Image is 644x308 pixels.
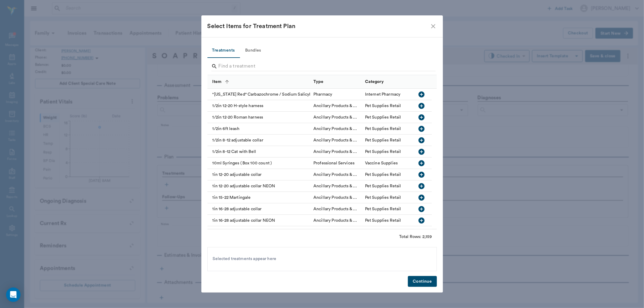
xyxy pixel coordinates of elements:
[365,195,401,201] div: Pet Supplies Retail
[313,206,359,212] div: Ancillary Products & Services
[207,100,311,112] div: 1/2in 12-20 H-style harness
[365,137,401,143] div: Pet Supplies Retail
[207,135,311,146] div: 1/2in 8-12 adjustable collar
[207,192,311,203] div: 1in 15-22 Martingale
[365,149,401,155] div: Pet Supplies Retail
[430,23,437,30] button: close
[313,172,359,178] div: Ancillary Products & Services
[207,146,311,157] div: 1/2in 8-12 Cat with Bell
[365,114,401,120] div: Pet Supplies Retail
[207,112,311,123] div: 1/2in 12-20 Roman harness
[313,183,359,189] div: Ancillary Products & Services
[213,73,222,90] div: Item
[365,160,398,166] div: Vaccine Supplies
[313,91,332,97] div: Pharmacy
[313,229,359,235] div: Ancillary Products & Services
[365,218,401,224] div: Pet Supplies Retail
[385,78,394,86] button: Sort
[313,137,359,143] div: Ancillary Products & Services
[223,78,231,86] button: Sort
[408,276,437,287] button: Continue
[365,126,401,132] div: Pet Supplies Retail
[365,206,401,212] div: Pet Supplies Retail
[219,62,427,71] input: Find a treatment
[313,149,359,155] div: Ancillary Products & Services
[418,78,427,86] button: Sort
[362,75,414,89] div: Category
[313,160,354,166] div: Professional Services
[207,43,240,58] button: Treatments
[207,180,311,192] div: 1in 12-20 adjustable collar NEON
[313,195,359,201] div: Ancillary Products & Services
[399,234,432,240] div: Total Rows: 2,159
[313,126,359,132] div: Ancillary Products & Services
[207,215,311,226] div: 1in 16-28 adjustable collar NEON
[207,89,311,100] div: "[US_STATE] Red" Carbazochrome / Sodium Salicylate (10mgml/250mg/ml) 100ml
[207,203,311,215] div: 1in 16-28 adjustable collar
[310,75,362,89] div: Type
[313,103,359,109] div: Ancillary Products & Services
[313,114,359,120] div: Ancillary Products & Services
[240,43,267,58] button: Bundles
[211,62,436,72] div: Search
[213,256,277,262] span: Selected treatments appear here
[365,183,401,189] div: Pet Supplies Retail
[365,229,401,235] div: Pet Supplies Retail
[365,73,384,90] div: Category
[325,78,334,86] button: Sort
[207,75,311,89] div: Item
[207,123,311,135] div: 1/2in 6ft leash
[313,218,359,224] div: Ancillary Products & Services
[207,169,311,180] div: 1in 12-20 adjustable collar
[313,73,324,90] div: Type
[207,21,430,31] div: Select Items for Treatment Plan
[207,157,311,169] div: 10ml Syringes ( Box 100 count )
[365,172,401,178] div: Pet Supplies Retail
[207,226,311,238] div: 1in 20-32 Roman harness
[365,103,401,109] div: Pet Supplies Retail
[365,91,401,97] div: Internet Pharmacy
[6,287,21,302] div: Open Intercom Messenger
